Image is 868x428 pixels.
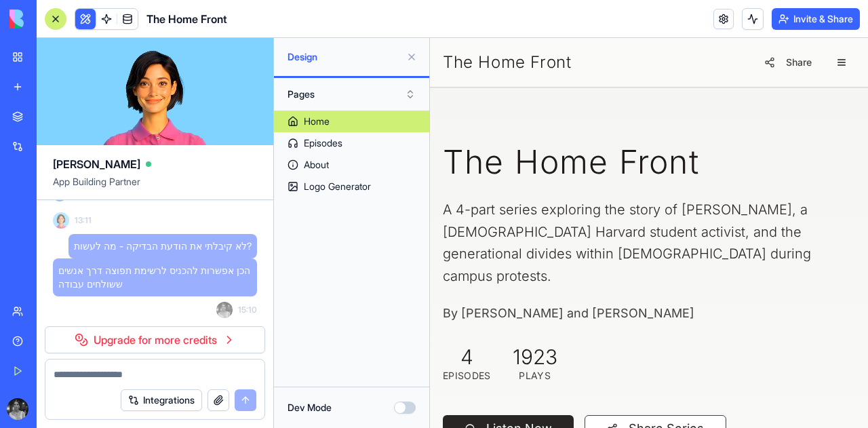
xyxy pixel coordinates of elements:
span: The Home Front [146,11,227,27]
a: Upgrade for more credits [45,326,265,353]
img: ACg8ocJpo7-6uNqbL2O6o9AdRcTI_wCXeWsoHdL_BBIaBlFxyFzsYWgr=s96-c [216,302,233,318]
button: Integrations [121,389,202,411]
span: Design [288,50,401,64]
div: About [304,158,329,172]
a: The Home Front [13,14,141,35]
span: App Building Partner [53,175,257,199]
p: By [PERSON_NAME] and [PERSON_NAME] [13,265,425,285]
div: Logo Generator [304,180,371,193]
button: Share [326,12,390,37]
span: [PERSON_NAME] [53,156,140,172]
img: Ella_00000_wcx2te.png [53,212,69,229]
div: 4 [13,307,61,331]
div: Home [304,115,330,128]
h1: The Home Front [13,104,425,144]
img: logo [9,9,94,28]
a: Logo Generator [274,176,429,197]
div: 1923 [83,307,127,331]
div: Episodes [304,136,342,150]
span: 15:10 [238,305,257,315]
button: Invite & Share [772,8,860,30]
label: Dev Mode [288,401,332,414]
p: A 4-part series exploring the story of [PERSON_NAME], a [DEMOGRAPHIC_DATA] Harvard student activi... [13,161,425,249]
a: Episodes [274,132,429,154]
span: 13:11 [75,215,92,226]
div: Episodes [13,331,61,345]
a: Home [274,111,429,132]
span: Share [356,18,382,31]
span: הכן אפשרות להכניס לרשימת תפוצה דרך אנשים ששולחים עבודה [58,264,252,291]
button: Share Series [155,377,296,404]
img: ACg8ocJpo7-6uNqbL2O6o9AdRcTI_wCXeWsoHdL_BBIaBlFxyFzsYWgr=s96-c [7,398,28,420]
a: About [274,154,429,176]
button: Listen Now [13,377,144,404]
div: Plays [83,331,127,345]
button: Pages [281,83,422,105]
span: לא קיבלתי את הודעת הבדיקה - מה לעשות? [74,239,252,253]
